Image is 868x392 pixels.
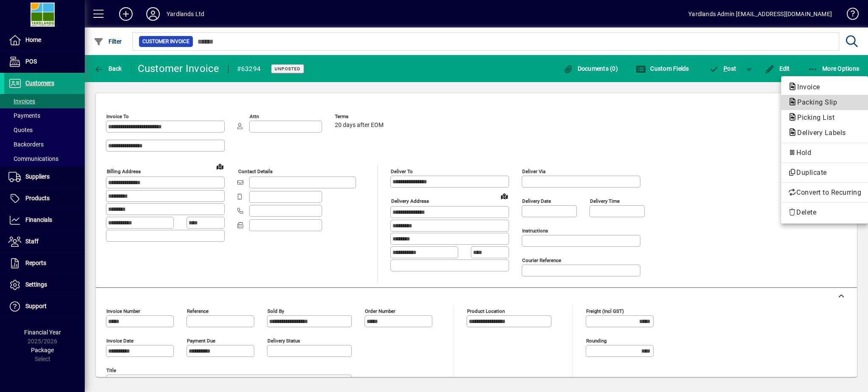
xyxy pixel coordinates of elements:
span: Invoice [788,83,824,91]
span: Delete [788,207,861,218]
span: Hold [788,148,861,158]
span: Delivery Labels [788,129,850,137]
span: Duplicate [788,168,861,178]
span: Picking List [788,113,839,121]
span: Convert to Recurring [788,188,861,198]
span: Packing Slip [788,98,841,106]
